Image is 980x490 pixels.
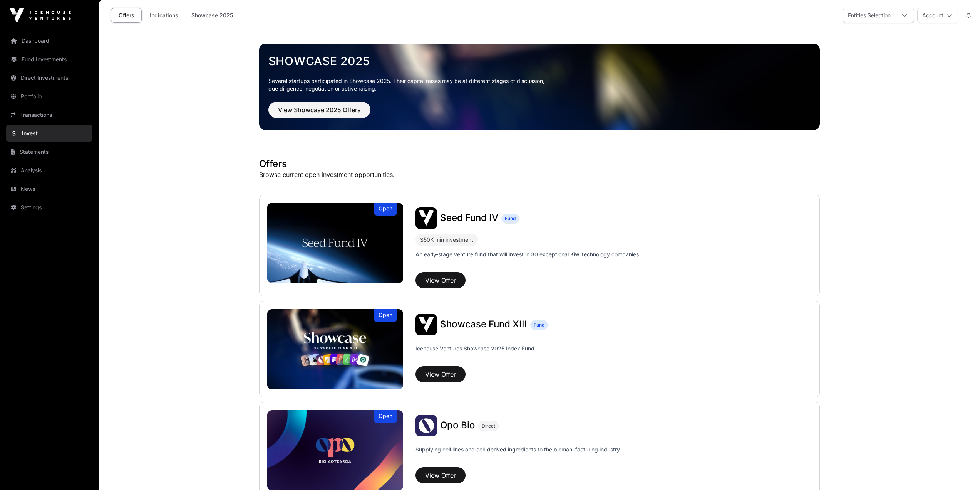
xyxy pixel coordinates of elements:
p: Several startups participated in Showcase 2025. Their capital raises may be at different stages o... [268,77,811,93]
a: View Showcase 2025 Offers [268,109,370,117]
a: News [6,180,92,197]
div: $50K min investment [420,235,473,244]
a: Statements [6,143,92,160]
p: Browse current open investment opportunities. [259,170,820,179]
button: View Offer [415,467,466,483]
button: View Offer [415,272,466,288]
p: An early-stage venture fund that will invest in 30 exceptional Kiwi technology companies. [415,251,640,258]
a: Seed Fund IVOpen [267,203,404,283]
a: Seed Fund IV [440,213,498,223]
span: Fund [534,322,544,328]
a: Indications [145,8,183,23]
a: Analysis [6,162,92,179]
span: Fund [505,216,516,222]
h1: Offers [259,158,820,170]
a: Showcase 2025 [268,54,811,68]
a: Invest [6,125,92,142]
span: Showcase Fund XIII [440,318,527,330]
a: Showcase Fund XIIIOpen [267,309,404,389]
img: Showcase 2025 [259,44,820,130]
a: Dashboard [6,32,92,49]
div: Open [374,410,397,423]
a: Portfolio [6,88,92,105]
a: Opo Bio [440,421,475,431]
button: Account [917,8,958,23]
img: Seed Fund IV [267,203,404,283]
img: Seed Fund IV [415,207,437,229]
img: Icehouse Ventures Logo [9,8,71,23]
a: Showcase Fund XIII [440,320,527,330]
div: Entities Selection [843,8,895,23]
p: Supplying cell lines and cell-derived ingredients to the biomanufacturing industry. [415,446,621,453]
span: Direct [482,423,495,429]
img: Showcase Fund XIII [415,314,437,335]
a: Offers [111,8,142,23]
iframe: Chat Widget [941,453,980,490]
span: Seed Fund IV [440,212,498,223]
span: Opo Bio [440,419,475,431]
a: Transactions [6,106,92,123]
a: Fund Investments [6,51,92,68]
div: Open [374,203,397,216]
span: View Showcase 2025 Offers [278,105,361,115]
a: Showcase 2025 [186,8,238,23]
div: $50K min investment [415,234,478,246]
img: Showcase Fund XIII [267,309,404,389]
p: Icehouse Ventures Showcase 2025 Index Fund. [415,345,536,352]
button: View Offer [415,366,466,382]
div: Open [374,309,397,322]
button: View Showcase 2025 Offers [268,102,370,118]
a: Direct Investments [6,69,92,86]
img: Opo Bio [415,415,437,436]
a: Settings [6,199,92,216]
